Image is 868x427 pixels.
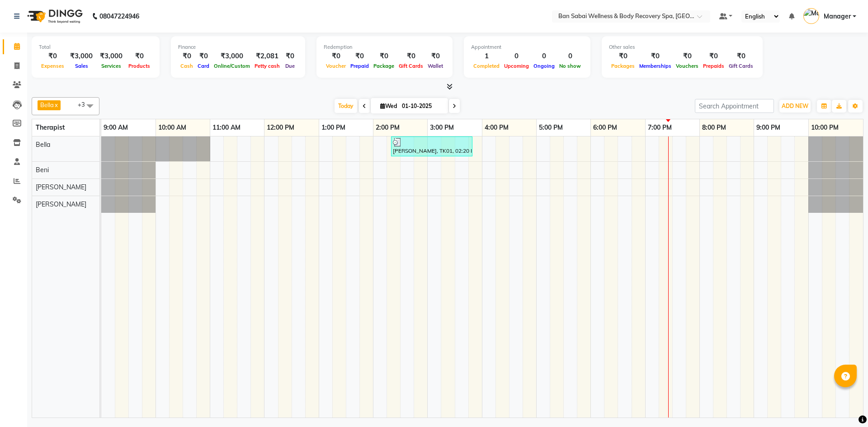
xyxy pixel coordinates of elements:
div: 0 [557,51,583,61]
span: Gift Cards [396,63,425,69]
a: 1:00 PM [319,121,348,134]
div: ₹3,000 [66,51,96,61]
span: Petty cash [252,63,282,69]
div: ₹0 [348,51,371,61]
span: Gift Cards [726,63,755,69]
span: ADD NEW [782,103,808,109]
span: Package [371,63,396,69]
span: +3 [78,101,92,108]
div: Appointment [471,43,583,51]
div: Other sales [609,43,755,51]
span: Card [195,63,212,69]
span: Wed [378,103,399,109]
a: 9:00 PM [754,121,783,134]
span: Vouchers [674,63,701,69]
div: ₹0 [324,51,348,61]
div: 0 [502,51,531,61]
a: 7:00 PM [646,121,674,134]
div: Finance [178,43,298,51]
span: Manager [824,12,851,21]
a: 6:00 PM [591,121,619,134]
span: Ongoing [531,63,557,69]
div: ₹3,000 [212,51,252,61]
a: 12:00 PM [264,121,297,134]
button: ADD NEW [779,100,811,113]
div: [PERSON_NAME], TK01, 02:20 PM-03:50 PM, Swedish Massage (Medium Pressure)-90min [392,138,472,155]
span: Wallet [425,63,445,69]
div: ₹0 [674,51,701,61]
div: ₹0 [701,51,726,61]
iframe: chat widget [830,391,859,418]
div: ₹0 [726,51,755,61]
input: Search Appointment [695,99,774,113]
span: Therapist [36,123,65,131]
span: Voucher [324,63,348,69]
a: 11:00 AM [210,121,243,134]
img: logo [23,4,85,29]
a: x [54,101,58,108]
span: Memberships [637,63,674,69]
span: Today [335,99,357,113]
img: Manager [803,8,819,24]
span: No show [557,63,583,69]
div: 1 [471,51,502,61]
span: Beni [36,166,49,174]
span: Bella [40,101,54,108]
div: ₹2,081 [252,51,282,61]
a: 4:00 PM [482,121,511,134]
div: ₹0 [609,51,637,61]
span: Sales [73,63,90,69]
span: Completed [471,63,502,69]
div: ₹0 [637,51,674,61]
a: 2:00 PM [373,121,402,134]
b: 08047224946 [99,4,139,29]
div: ₹0 [425,51,445,61]
span: Packages [609,63,637,69]
span: Cash [178,63,195,69]
div: ₹0 [195,51,212,61]
span: Products [126,63,152,69]
div: Total [39,43,152,51]
div: ₹0 [39,51,66,61]
span: Due [283,63,297,69]
a: 10:00 PM [809,121,841,134]
a: 10:00 AM [156,121,189,134]
a: 8:00 PM [700,121,728,134]
span: [PERSON_NAME] [36,200,86,208]
div: ₹0 [396,51,425,61]
span: Services [99,63,123,69]
div: ₹0 [282,51,298,61]
span: Upcoming [502,63,531,69]
span: Prepaids [701,63,726,69]
a: 5:00 PM [537,121,565,134]
div: ₹0 [371,51,396,61]
a: 9:00 AM [101,121,130,134]
span: Expenses [39,63,66,69]
div: ₹3,000 [96,51,126,61]
span: Bella [36,141,50,149]
div: 0 [531,51,557,61]
a: 3:00 PM [428,121,456,134]
span: [PERSON_NAME] [36,183,86,191]
div: Redemption [324,43,445,51]
span: Prepaid [348,63,371,69]
input: 2025-10-01 [399,99,444,113]
span: Online/Custom [212,63,252,69]
div: ₹0 [126,51,152,61]
div: ₹0 [178,51,195,61]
